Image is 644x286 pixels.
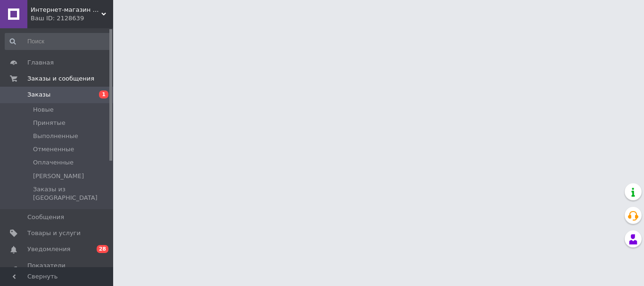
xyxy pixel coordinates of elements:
[27,74,94,83] span: Заказы и сообщения
[33,145,74,154] span: Отмененные
[5,33,111,50] input: Поиск
[27,261,87,278] span: Показатели работы компании
[33,132,78,140] span: Выполненные
[27,229,81,237] span: Товары и услуги
[99,90,108,98] span: 1
[33,106,54,114] span: Новые
[97,245,108,253] span: 28
[33,119,66,127] span: Принятые
[27,213,64,221] span: Сообщения
[27,245,70,253] span: Уведомления
[27,90,50,99] span: Заказы
[33,158,74,167] span: Оплаченные
[33,172,84,180] span: [PERSON_NAME]
[27,58,54,67] span: Главная
[31,6,101,14] span: Интернет-магазин ветеринарных препаратов «33 Коровы»
[33,185,110,202] span: Заказы из [GEOGRAPHIC_DATA]
[31,14,113,23] div: Ваш ID: 2128639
